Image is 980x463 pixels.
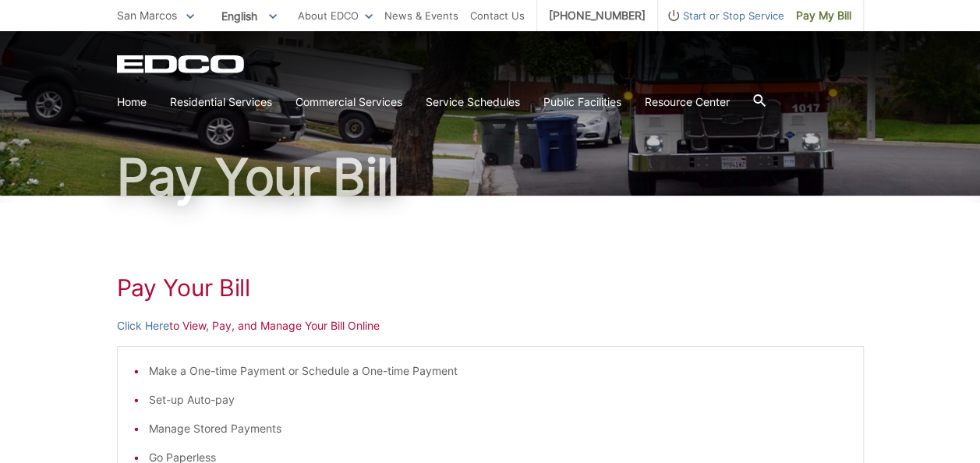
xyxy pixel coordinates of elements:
li: Manage Stored Payments [149,420,847,437]
a: EDCD logo. Return to the homepage. [117,55,246,73]
a: Public Facilities [543,94,621,111]
h1: Pay Your Bill [117,152,864,202]
a: Contact Us [470,7,525,24]
p: to View, Pay, and Manage Your Bill Online [117,317,864,334]
a: Commercial Services [295,94,402,111]
span: Pay My Bill [796,7,851,24]
li: Set-up Auto-pay [149,391,847,408]
h1: Pay Your Bill [117,274,864,302]
span: San Marcos [117,9,177,22]
span: English [210,3,288,29]
a: Service Schedules [426,94,520,111]
a: Residential Services [170,94,272,111]
a: Home [117,94,147,111]
a: News & Events [384,7,458,24]
a: Click Here [117,317,169,334]
a: Resource Center [645,94,730,111]
a: About EDCO [298,7,373,24]
li: Make a One-time Payment or Schedule a One-time Payment [149,362,847,380]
